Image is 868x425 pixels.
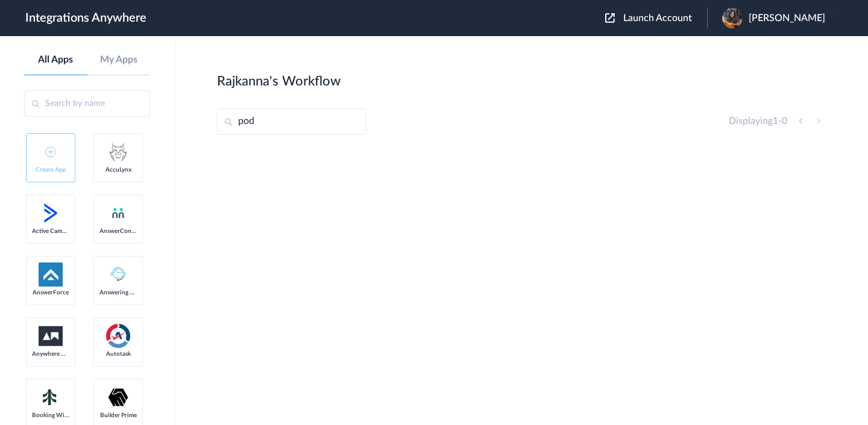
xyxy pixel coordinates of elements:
span: Autotask [99,350,137,358]
img: answerconnect-logo.svg [111,206,125,220]
a: My Apps [87,54,151,66]
span: Booking Widget [32,412,69,419]
input: Search by name [24,90,150,117]
span: Answering Service [99,289,137,296]
img: aww.png [39,326,63,346]
a: All Apps [24,54,87,66]
img: e4db7c54-6411-45d8-bc14-c4757dbf8512.jpeg [722,8,743,28]
h2: Rajkanna's Workflow [217,73,341,89]
span: AnswerConnect [99,228,137,235]
span: Launch Account [623,13,692,23]
span: Create App [32,166,69,173]
span: 0 [782,116,787,126]
img: launch-acct-icon.svg [605,13,615,23]
button: Launch Account [605,13,707,24]
span: 1 [773,116,778,126]
span: AnswerForce [32,289,69,296]
span: [PERSON_NAME] [749,13,825,24]
img: add-icon.svg [45,146,56,157]
span: Builder Prime [99,412,137,419]
h4: Displaying - [729,116,787,127]
img: active-campaign-logo.svg [39,201,63,225]
img: acculynx-logo.svg [106,140,130,164]
span: AccuLynx [99,166,137,173]
img: af-app-logo.svg [39,262,63,287]
span: Active Campaign [32,228,69,235]
span: Anywhere Works [32,350,69,358]
h1: Integrations Anywhere [25,11,146,25]
input: Search [217,108,366,135]
img: Setmore_Logo.svg [39,386,63,408]
img: builder-prime-logo.svg [106,385,130,409]
img: autotask.png [106,324,130,348]
img: Answering_service.png [106,262,130,287]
